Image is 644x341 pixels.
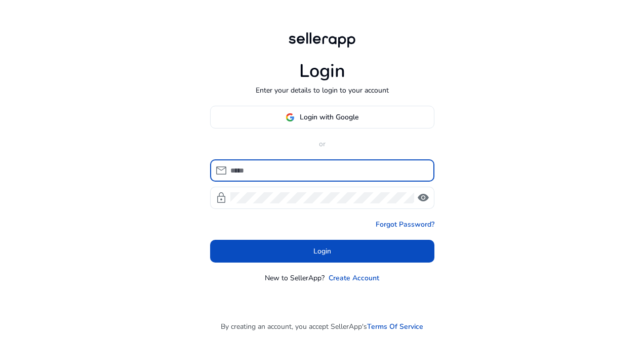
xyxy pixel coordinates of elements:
[215,192,227,204] span: lock
[300,112,358,122] span: Login with Google
[256,85,389,96] p: Enter your details to login to your account
[299,60,345,82] h1: Login
[376,219,434,230] a: Forgot Password?
[313,246,331,257] span: Login
[210,240,434,263] button: Login
[286,113,295,122] img: google-logo.svg
[367,321,423,332] a: Terms Of Service
[210,106,434,129] button: Login with Google
[417,192,429,204] span: visibility
[265,273,325,283] p: New to SellerApp?
[210,139,434,149] p: or
[215,164,227,177] span: mail
[329,273,379,283] a: Create Account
